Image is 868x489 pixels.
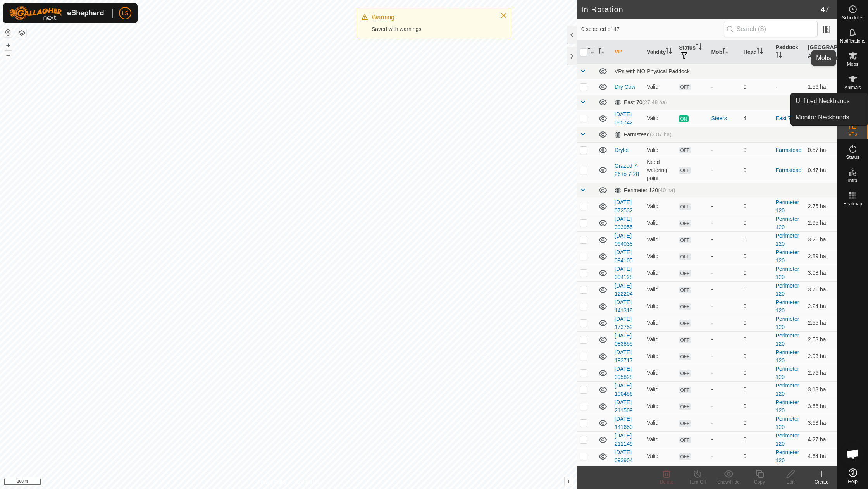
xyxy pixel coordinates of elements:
[805,198,837,215] td: 2.75 ha
[644,158,676,183] td: Need watering point
[708,40,740,64] th: Mob
[615,249,633,263] a: [DATE] 094105
[741,215,773,231] td: 0
[805,281,837,298] td: 3.75 ha
[776,216,799,230] a: Perimeter 120
[644,40,676,64] th: Validity
[644,465,676,481] td: Valid
[644,298,676,315] td: Valid
[741,381,773,398] td: 0
[741,315,773,331] td: 0
[644,315,676,331] td: Valid
[615,99,667,106] div: East 70
[846,155,859,160] span: Status
[644,398,676,415] td: Valid
[679,220,691,227] span: OFF
[711,83,737,91] div: -
[644,231,676,248] td: Valid
[805,231,837,248] td: 3.25 ha
[741,415,773,431] td: 0
[679,420,691,427] span: OFF
[679,115,688,122] span: ON
[711,114,737,122] div: Steers
[615,399,633,413] a: [DATE] 211509
[644,381,676,398] td: Valid
[775,479,806,486] div: Edit
[711,419,737,427] div: -
[611,40,644,64] th: VP
[565,477,573,486] button: i
[711,352,737,360] div: -
[711,286,737,294] div: -
[711,269,737,277] div: -
[805,415,837,431] td: 3.63 ha
[805,465,837,481] td: 4.9 ha
[615,111,633,126] a: [DATE] 085742
[741,79,773,95] td: 0
[741,398,773,415] td: 0
[776,115,794,121] a: East 70
[776,349,799,363] a: Perimeter 120
[711,336,737,344] div: -
[679,453,691,460] span: OFF
[679,270,691,277] span: OFF
[568,478,570,484] span: i
[615,84,635,90] a: Dry Cow
[805,158,837,183] td: 0.47 ha
[679,287,691,293] span: OFF
[805,431,837,448] td: 4.27 ha
[776,382,799,397] a: Perimeter 120
[711,166,737,174] div: -
[711,386,737,394] div: -
[642,99,667,105] span: (27.48 ha)
[741,331,773,348] td: 0
[615,382,633,397] a: [DATE] 100456
[615,266,633,280] a: [DATE] 094128
[3,41,13,50] button: +
[741,431,773,448] td: 0
[820,53,826,59] p-sorticon: Activate to sort
[776,316,799,330] a: Perimeter 120
[741,158,773,183] td: 0
[615,416,633,430] a: [DATE] 141650
[741,298,773,315] td: 0
[372,25,493,33] div: Saved with warnings
[17,28,26,38] button: Map Layers
[776,147,802,153] a: Farmstead
[587,49,594,55] p-sorticon: Activate to sort
[679,253,691,260] span: OFF
[805,398,837,415] td: 3.66 ha
[741,231,773,248] td: 0
[679,353,691,360] span: OFF
[841,443,865,466] a: Open chat
[805,348,837,365] td: 2.93 ha
[821,3,829,15] span: 47
[776,366,799,380] a: Perimeter 120
[744,479,775,486] div: Copy
[679,403,691,410] span: OFF
[741,465,773,481] td: 0
[711,402,737,410] div: -
[679,320,691,327] span: OFF
[776,299,799,313] a: Perimeter 120
[644,448,676,465] td: Valid
[615,316,633,330] a: [DATE] 173752
[711,146,737,154] div: -
[615,187,675,194] div: Perimeter 120
[498,10,509,21] button: Close
[122,9,128,17] span: LS
[773,40,805,64] th: Paddock
[776,449,799,463] a: Perimeter 120
[791,93,868,109] a: Unfitted Neckbands
[776,416,799,430] a: Perimeter 120
[844,85,861,90] span: Animals
[644,198,676,215] td: Valid
[805,265,837,281] td: 3.08 ha
[711,236,737,244] div: -
[711,319,737,327] div: -
[696,45,702,51] p-sorticon: Activate to sort
[741,40,773,64] th: Head
[741,281,773,298] td: 0
[741,448,773,465] td: 0
[805,248,837,265] td: 2.89 ha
